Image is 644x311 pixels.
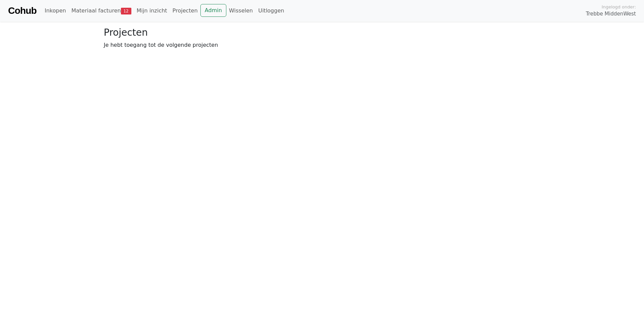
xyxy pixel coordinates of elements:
a: Wisselen [226,4,256,18]
a: Mijn inzicht [134,4,170,18]
a: Uitloggen [256,4,287,18]
span: Trebbe MiddenWest [586,10,636,18]
span: 12 [121,8,131,14]
span: Ingelogd onder: [602,4,636,10]
p: Je hebt toegang tot de volgende projecten [104,41,540,49]
a: Projecten [170,4,200,18]
h3: Projecten [104,27,540,38]
a: Cohub [8,3,36,19]
a: Admin [200,4,226,17]
a: Materiaal facturen12 [69,4,134,18]
a: Inkopen [42,4,68,18]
